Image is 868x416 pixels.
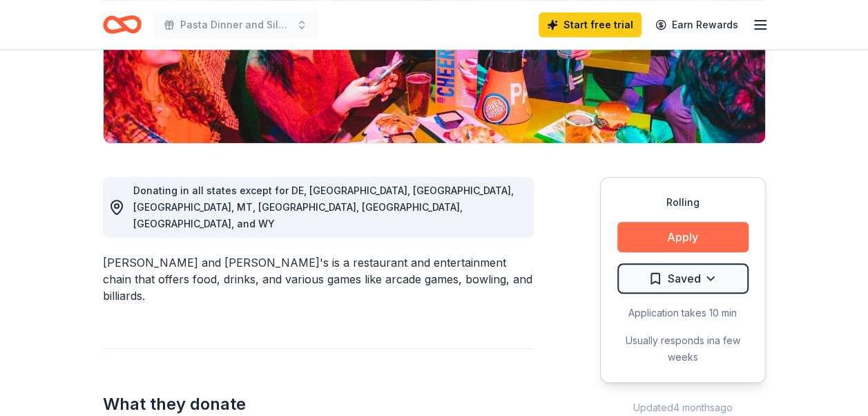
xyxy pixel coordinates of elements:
button: Pasta Dinner and Silent Auction [153,11,318,39]
div: Application takes 10 min [617,305,749,321]
a: Start free trial [539,12,642,37]
span: Saved [668,270,701,287]
h2: What they donate [103,393,534,415]
div: Usually responds in a few weeks [617,332,749,366]
div: [PERSON_NAME] and [PERSON_NAME]'s is a restaurant and entertainment chain that offers food, drink... [103,254,534,304]
button: Saved [617,263,749,294]
a: Home [103,8,142,41]
span: Donating in all states except for DE, [GEOGRAPHIC_DATA], [GEOGRAPHIC_DATA], [GEOGRAPHIC_DATA], MT... [133,185,514,229]
span: Pasta Dinner and Silent Auction [180,17,291,33]
div: Updated 4 months ago [600,399,766,416]
div: Rolling [617,194,749,211]
a: Earn Rewards [647,12,746,37]
button: Apply [617,222,749,252]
